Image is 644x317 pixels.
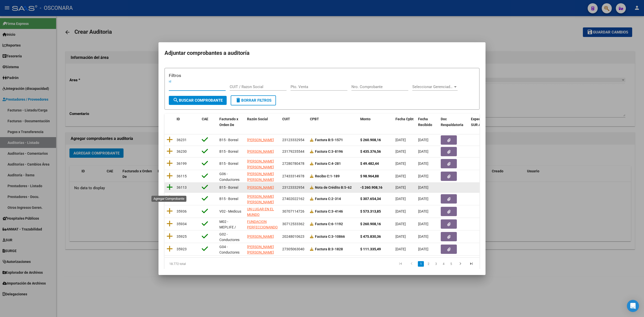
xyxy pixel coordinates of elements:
span: 30707114726 [282,209,304,213]
button: Buscar Comprobante [169,96,227,105]
a: go to first page [396,261,405,267]
span: 23123332954 [282,185,304,189]
span: Factura C: [315,222,331,226]
span: Factura C: [315,197,331,201]
span: G04 - Conductores Navales MDQ [219,245,240,260]
datatable-header-cell: Doc Respaldatoria [439,114,469,130]
strong: 4-281 [315,162,341,166]
span: 35923 [177,247,187,251]
span: 36230 [177,149,187,153]
strong: 5-1571 [315,138,343,142]
span: Recibo C: [315,174,330,178]
span: [DATE] [395,197,406,201]
span: Factura C: [315,209,331,213]
strong: 3-4146 [315,209,343,213]
span: 20248010623 [282,234,304,239]
span: [DATE] [395,162,406,166]
strong: $ 475.830,36 [360,234,381,239]
span: Nota de Crédito B: [315,185,344,189]
datatable-header-cell: CAE [200,114,217,130]
span: 23179235544 [282,149,304,153]
datatable-header-cell: Razón Social [245,114,280,130]
span: 36115 [177,174,187,178]
li: page 4 [440,260,447,268]
span: 36113 [177,185,187,189]
a: 5 [448,261,454,267]
li: page 2 [425,260,432,268]
span: CAE [202,117,208,121]
span: Fecha Cpbt [395,117,414,121]
span: Buscar Comprobante [173,98,223,103]
span: [DATE] [418,185,428,189]
span: [PERSON_NAME] [PERSON_NAME] [247,172,274,182]
span: Factura C: [315,162,331,166]
span: [PERSON_NAME] [247,185,274,189]
a: go to previous page [407,261,416,267]
span: [DATE] [395,247,406,251]
span: UN LUGAR EN EL MUNDO [247,207,274,217]
span: [PERSON_NAME] [247,149,274,153]
span: 35925 [177,234,187,239]
span: [DATE] [395,234,406,239]
strong: 3-1828 [315,247,343,251]
span: [DATE] [418,197,428,201]
strong: 5-62 [315,185,352,189]
span: 30712533362 [282,222,304,226]
span: 23123332954 [282,138,304,142]
datatable-header-cell: ID [175,114,200,130]
span: 35934 [177,222,187,226]
span: ID [177,117,180,121]
datatable-header-cell: Fecha Cpbt [393,114,416,130]
span: [DATE] [418,222,428,226]
span: Monto [360,117,371,121]
mat-icon: delete [235,97,241,103]
span: [DATE] [418,247,428,251]
datatable-header-cell: Fecha Recibido [416,114,439,130]
span: [PERSON_NAME] [247,138,274,142]
span: [PERSON_NAME] [PERSON_NAME] [247,245,274,255]
a: go to last page [467,261,476,267]
strong: 1-189 [315,174,340,178]
datatable-header-cell: Monto [358,114,393,130]
span: Fecha Recibido [418,117,432,127]
span: [DATE] [418,138,428,142]
span: 36231 [177,138,187,142]
a: 2 [425,261,431,267]
span: [DATE] [418,149,428,153]
span: G02 - Conductores Navales Central [219,232,239,253]
span: [DATE] [395,149,406,153]
strong: -$ 260.908,16 [360,185,382,189]
h3: Filtros [169,72,475,79]
a: 3 [433,261,439,267]
span: 36199 [177,162,187,166]
strong: $ 98.964,88 [360,174,379,178]
li: page 1 [417,260,425,268]
strong: $ 260.908,16 [360,138,381,142]
datatable-header-cell: CUIT [280,114,308,130]
li: page 3 [432,260,440,268]
span: B15 - Boreal [219,197,238,201]
span: Razón Social [247,117,268,121]
span: CUIT [282,117,290,121]
span: V02 - Medicus [219,209,241,213]
div: Open Intercom Messenger [627,300,639,312]
span: G06 - Conductores Navales Posadas [219,172,239,193]
strong: 3-10866 [315,234,345,239]
span: B15 - Boreal [219,138,238,142]
datatable-header-cell: Expediente SUR Asociado [469,114,497,130]
span: [PERSON_NAME] [PERSON_NAME] [247,159,274,169]
span: Doc Respaldatoria [441,117,463,127]
span: Factura B: [315,138,331,142]
strong: $ 260.908,16 [360,222,381,226]
span: 27433314978 [282,174,304,178]
span: [DATE] [395,185,406,189]
span: Facturado x Orden De [219,117,238,127]
span: [DATE] [418,174,428,178]
li: page 5 [447,260,455,268]
span: [DATE] [418,209,428,213]
span: M02 - MEPLIFE / MEPTEC [219,220,236,235]
span: Factura B: [315,247,331,251]
h2: Adjuntar comprobantes a auditoría [165,48,479,58]
span: B15 - Boreal [219,149,238,153]
strong: 2-314 [315,197,341,201]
